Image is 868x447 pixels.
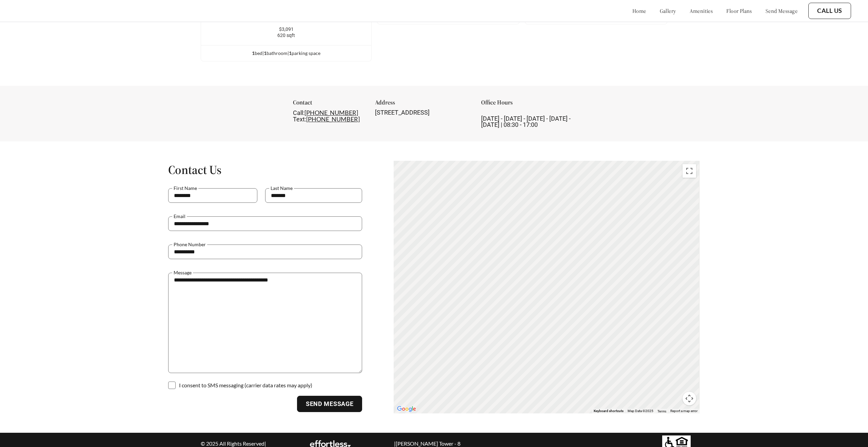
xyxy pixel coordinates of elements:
[657,409,666,413] a: Terms (opens in new tab)
[201,50,371,57] div: bed | bathroom | parking space
[395,405,418,413] img: Google
[766,7,797,14] a: send message
[168,162,362,177] h1: Contact Us
[594,409,624,413] button: Keyboard shortcuts
[683,164,696,178] button: Toggle fullscreen view
[481,99,575,110] div: Office Hours
[670,409,697,413] a: Report a map error
[379,440,476,447] p: | [PERSON_NAME] Tower - 8
[279,26,294,32] span: $3,091
[808,3,851,19] button: Call Us
[481,115,571,128] span: [DATE] - [DATE] - [DATE] - [DATE] - [DATE] | 08:30 - 17:00
[289,50,292,56] span: 1
[683,392,696,405] button: Map camera controls
[293,116,306,123] span: Text:
[185,440,282,447] p: © 2025 All Rights Reserved |
[660,7,676,14] a: gallery
[726,7,752,14] a: floor plans
[277,33,295,38] span: 620 sqft
[632,7,646,14] a: home
[264,50,267,56] span: 1
[293,99,363,110] div: Contact
[817,7,842,15] a: Call Us
[375,99,469,110] div: Address
[306,115,360,123] a: [PHONE_NUMBER]
[293,109,304,116] span: Call:
[690,7,713,14] a: amenities
[304,109,358,116] a: [PHONE_NUMBER]
[628,409,653,413] span: Map Data ©2025
[375,110,469,116] div: [STREET_ADDRESS]
[310,440,351,447] img: EA Logo
[395,405,418,413] a: Open this area in Google Maps (opens a new window)
[297,396,362,412] button: Send Message
[252,50,255,56] span: 1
